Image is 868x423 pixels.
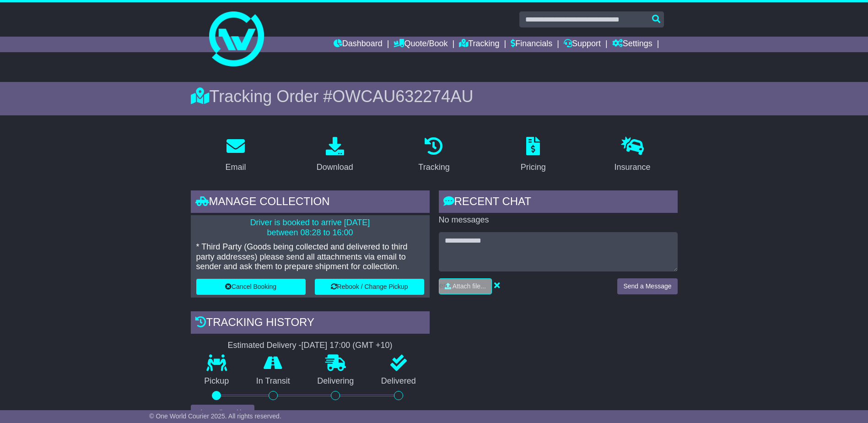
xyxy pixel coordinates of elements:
[367,376,430,386] p: Delivered
[191,405,254,421] button: View Full Tracking
[315,279,424,295] button: Rebook / Change Pickup
[412,134,455,177] a: Tracking
[191,311,430,336] div: Tracking history
[459,37,499,52] a: Tracking
[191,190,430,215] div: Manage collection
[149,412,281,420] span: © One World Courier 2025. All rights reserved.
[564,37,601,52] a: Support
[617,278,677,294] button: Send a Message
[317,161,353,174] div: Download
[609,134,657,177] a: Insurance
[191,87,678,106] div: Tracking Order #
[332,87,473,106] span: OWCAU632274AU
[418,161,449,174] div: Tracking
[334,37,383,52] a: Dashboard
[439,215,678,225] p: No messages
[196,218,424,238] p: Driver is booked to arrive [DATE] between 08:28 to 16:00
[196,242,424,272] p: * Third Party (Goods being collected and delivered to third party addresses) please send all atta...
[304,376,368,386] p: Delivering
[511,37,552,52] a: Financials
[243,376,304,386] p: In Transit
[196,279,306,295] button: Cancel Booking
[612,37,652,52] a: Settings
[394,37,447,52] a: Quote/Book
[615,161,651,174] div: Insurance
[191,376,243,386] p: Pickup
[219,134,252,177] a: Email
[302,341,393,351] div: [DATE] 17:00 (GMT +10)
[225,161,246,174] div: Email
[521,161,546,174] div: Pricing
[439,190,678,215] div: RECENT CHAT
[191,341,430,351] div: Estimated Delivery -
[515,134,552,177] a: Pricing
[311,134,359,177] a: Download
